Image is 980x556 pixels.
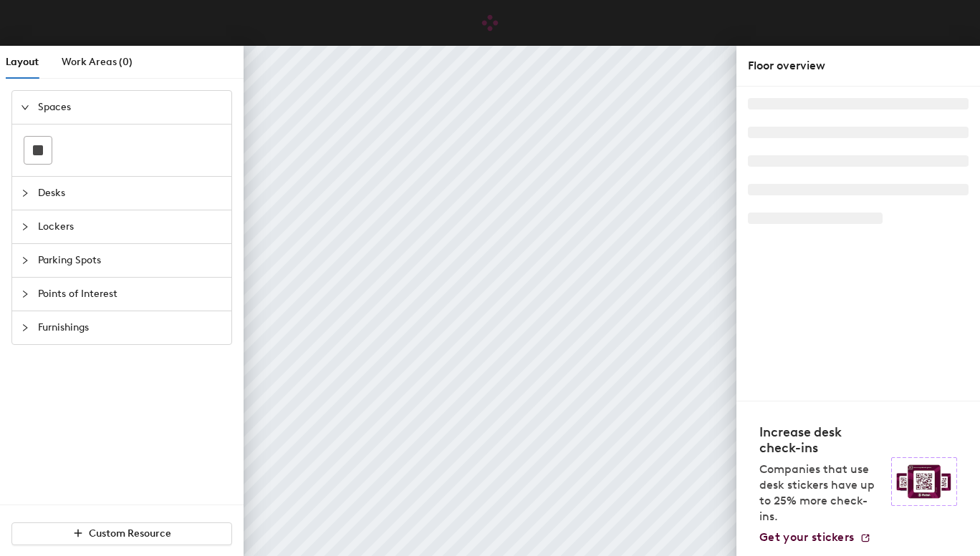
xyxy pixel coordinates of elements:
span: Custom Resource [89,527,171,540]
span: Get your stickers [759,530,854,544]
span: collapsed [21,323,29,332]
span: collapsed [21,189,29,197]
span: Parking Spots [38,244,223,277]
span: Desks [38,177,223,210]
span: collapsed [21,223,29,231]
img: Sticker logo [891,457,957,506]
span: collapsed [21,256,29,265]
div: Floor overview [748,57,969,74]
a: Get your stickers [759,530,871,545]
span: collapsed [21,290,29,298]
button: Custom Resource [11,522,232,545]
span: Lockers [38,210,223,243]
h4: Increase desk check-ins [759,424,883,456]
span: Furnishings [38,311,223,344]
span: Work Areas (0) [62,56,133,68]
p: Companies that use desk stickers have up to 25% more check-ins. [759,462,883,525]
span: Points of Interest [38,278,223,311]
span: expanded [21,103,29,112]
span: Layout [6,56,39,68]
span: Spaces [38,91,223,124]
